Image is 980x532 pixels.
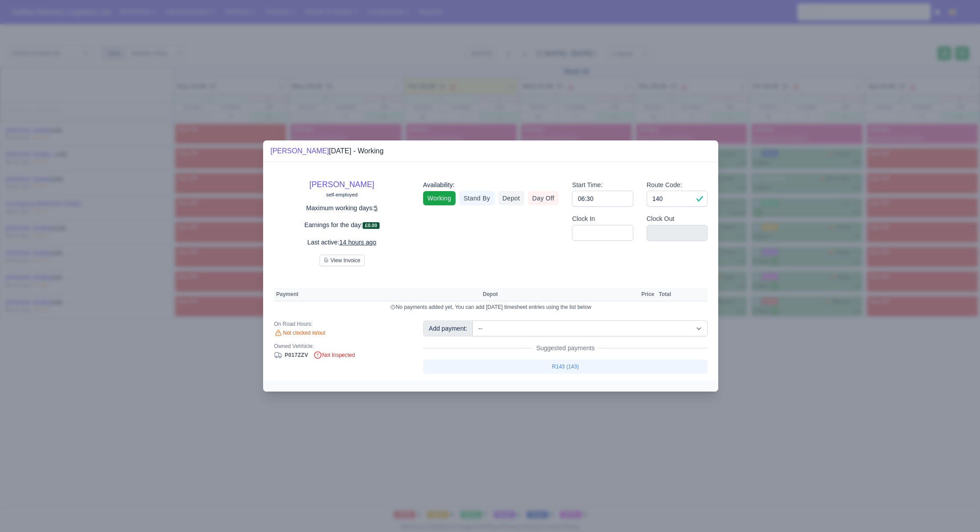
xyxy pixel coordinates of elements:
p: Maximum working days: [274,203,409,213]
a: Working [423,191,456,205]
div: Add payment: [423,320,473,336]
span: Suggested payments [532,344,598,352]
a: P017ZZV [274,352,308,358]
th: Payment [274,288,480,301]
div: [DATE] - Working [270,146,384,156]
a: Depot [498,191,524,205]
th: Depot [480,288,632,301]
u: 5 [374,204,378,212]
a: Stand By [459,191,494,205]
p: Earnings for the day: [274,220,409,230]
td: No payments added yet, You can add [DATE] timesheet entries using the list below [274,301,708,313]
div: Owned Vehhicle: [274,343,409,350]
label: Start Time: [572,180,603,190]
a: R143 (143) [423,360,708,374]
th: Total [656,288,673,301]
label: Route Code: [647,180,682,190]
iframe: Chat Widget [936,489,980,532]
a: [PERSON_NAME] [270,147,329,155]
p: Last active: [274,237,409,248]
label: Clock In [572,214,595,224]
div: Not clocked in/out [274,329,409,337]
a: Day Off [528,191,559,205]
label: Clock Out [647,214,675,224]
button: View Invoice [320,255,364,266]
u: 14 hours ago [340,239,376,246]
a: [PERSON_NAME] [309,180,374,189]
span: Not Inspected [313,352,355,358]
div: On Road Hours: [274,320,409,328]
span: £0.00 [363,222,380,229]
div: Availability: [423,180,559,190]
th: Price [639,288,656,301]
small: self-employed [326,192,358,197]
